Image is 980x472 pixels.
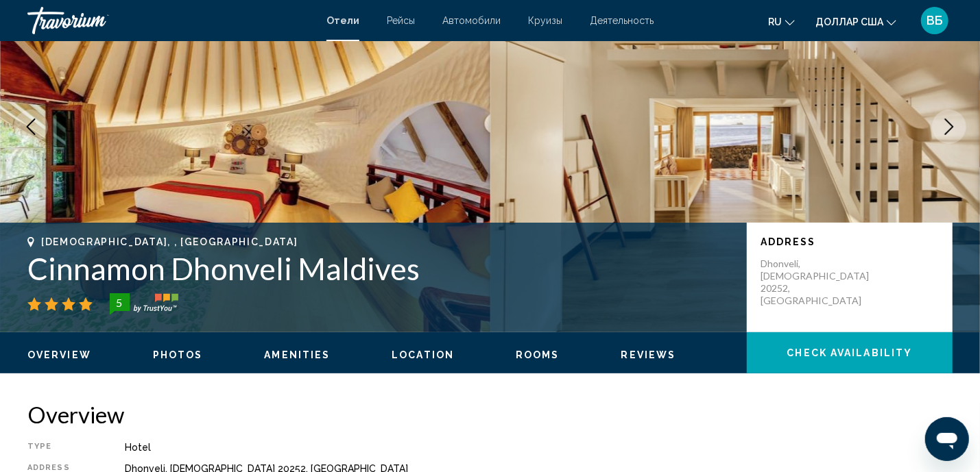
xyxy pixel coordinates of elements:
button: Amenities [264,349,330,361]
div: 5 [106,295,133,311]
button: Меню пользователя [917,6,953,35]
div: Hotel [125,442,953,453]
span: [DEMOGRAPHIC_DATA], , [GEOGRAPHIC_DATA] [41,236,298,247]
button: Photos [153,349,203,361]
button: Изменить язык [768,12,795,32]
h1: Cinnamon Dhonveli Maldives [27,251,733,286]
button: Location [392,349,454,361]
span: Overview [27,349,91,360]
iframe: Кнопка запуска окна обмена сообщениями [925,417,969,461]
button: Overview [27,349,91,361]
p: Address [761,236,939,247]
font: доллар США [815,16,883,27]
span: Check Availability [787,348,913,359]
span: Reviews [621,349,676,360]
button: Rooms [516,349,560,361]
a: Круизы [528,15,562,26]
span: Location [392,349,454,360]
a: Деятельность [590,15,654,26]
font: ru [768,16,782,27]
a: Травориум [27,7,313,34]
a: Отели [326,15,359,26]
a: Рейсы [387,15,415,26]
button: Check Availability [747,332,953,373]
div: Type [27,442,91,453]
button: Previous image [14,110,48,144]
button: Next image [932,110,966,144]
h2: Overview [27,401,953,428]
a: Автомобили [442,15,501,26]
button: Reviews [621,349,676,361]
font: ВБ [927,13,943,27]
span: Rooms [516,349,560,360]
img: trustyou-badge-hor.svg [110,293,178,315]
span: Photos [153,349,203,360]
span: Amenities [264,349,330,360]
button: Изменить валюту [815,12,896,32]
p: Dhonveli, [DEMOGRAPHIC_DATA] 20252, [GEOGRAPHIC_DATA] [761,258,870,307]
